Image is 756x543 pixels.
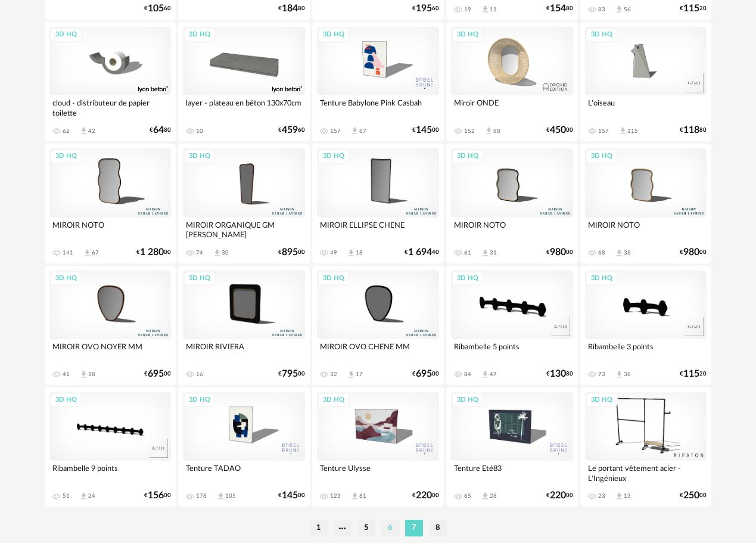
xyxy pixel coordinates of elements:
a: 3D HQ Tenture Eté83 65 Download icon 28 €22000 [446,387,578,507]
span: 64 [153,126,164,134]
div: 157 [330,128,341,135]
div: Tenture Babylone Pink Casbah [317,95,439,119]
div: cloud - distributeur de papier toilette [49,95,172,119]
a: 3D HQ MIROIR OVO CHENE MM 32 Download icon 17 €69500 [312,266,444,385]
span: 195 [416,5,432,13]
a: 3D HQ Tenture Babylone Pink Casbah 157 Download icon 87 €14500 [312,22,444,141]
div: MIROIR NOTO [451,218,573,241]
span: 145 [416,126,432,134]
div: € 00 [546,492,573,499]
a: 3D HQ MIROIR NOTO 61 Download icon 31 €98000 [446,144,578,263]
div: 32 [330,371,337,378]
div: Tenture TADAO [183,461,305,485]
span: Download icon [615,5,624,14]
div: MIROIR OVO NOYER MM [49,339,172,363]
span: 1 694 [408,249,432,256]
div: € 00 [680,492,707,499]
span: Download icon [347,249,356,257]
span: Download icon [79,126,88,135]
div: 3D HQ [183,393,216,408]
div: € 00 [680,249,707,256]
span: Download icon [484,126,493,135]
span: Download icon [79,492,88,501]
div: 123 [330,492,341,499]
div: 3D HQ [452,271,484,286]
div: € 40 [405,249,439,256]
div: € 00 [144,370,171,378]
a: 3D HQ L'oiseau 157 Download icon 115 €11880 [580,22,712,141]
div: 30 [222,249,229,256]
div: 87 [359,128,366,135]
span: Download icon [216,492,225,501]
span: 220 [416,492,432,499]
div: 115 [627,128,638,135]
span: 130 [550,370,566,378]
div: 3D HQ [318,271,350,286]
div: 3D HQ [586,27,618,42]
div: 3D HQ [452,393,484,408]
div: 3D HQ [50,393,82,408]
span: 450 [550,126,566,134]
div: 141 [63,249,73,256]
div: 67 [92,249,99,256]
span: 459 [282,126,298,134]
div: 3D HQ [183,149,216,164]
span: Download icon [481,370,490,379]
span: 154 [550,5,566,13]
a: 3D HQ Tenture Ulysse 123 Download icon 61 €22000 [312,387,444,507]
li: 5 [357,520,375,536]
div: 41 [63,371,70,378]
span: 980 [683,249,699,256]
a: 3D HQ Miroir ONDE 152 Download icon 88 €45000 [446,22,578,141]
div: Le portant vêtement acier - L'Ingénieux [585,461,707,485]
div: 62 [63,128,70,135]
div: € 80 [680,126,707,134]
span: 220 [550,492,566,499]
li: 7 [405,520,423,536]
a: 3D HQ Ribambelle 5 points 84 Download icon 47 €13080 [446,266,578,385]
div: 16 [196,371,203,378]
div: € 60 [144,5,171,13]
div: € 00 [546,126,573,134]
div: € 80 [150,126,171,134]
div: MIROIR OVO CHENE MM [317,339,439,363]
div: Tenture Eté83 [451,461,573,485]
span: Download icon [213,249,222,257]
span: Download icon [615,370,624,379]
div: MIROIR RIVIERA [183,339,305,363]
div: € 00 [412,370,439,378]
span: Download icon [347,370,356,379]
div: 83 [598,6,605,13]
span: Download icon [83,249,92,257]
div: 73 [598,371,605,378]
div: MIROIR ELLIPSE CHENE [317,218,439,241]
div: L'oiseau [585,95,707,119]
div: Ribambelle 3 points [585,339,707,363]
a: 3D HQ layer - plateau en béton 130x70cm 10 €45960 [178,22,310,141]
span: 695 [416,370,432,378]
div: 28 [490,492,497,499]
div: 3D HQ [452,27,484,42]
div: 18 [88,371,95,378]
div: 74 [196,249,203,256]
div: Ribambelle 5 points [451,339,573,363]
a: 3D HQ Ribambelle 9 points 51 Download icon 24 €15600 [45,387,176,507]
div: 47 [490,371,497,378]
div: 18 [356,249,363,256]
div: 105 [225,492,236,499]
span: Download icon [618,126,627,135]
div: MIROIR NOTO [585,218,707,241]
div: € 80 [546,5,573,13]
a: 3D HQ MIROIR NOTO 68 Download icon 38 €98000 [580,144,712,263]
div: 13 [624,492,631,499]
div: 65 [464,492,471,499]
div: Ribambelle 9 points [49,461,172,485]
a: 3D HQ MIROIR OVO NOYER MM 41 Download icon 18 €69500 [45,266,176,385]
span: 118 [683,126,699,134]
div: 3D HQ [318,393,350,408]
div: 3D HQ [50,27,82,42]
div: 10 [196,128,203,135]
div: 68 [598,249,605,256]
div: € 80 [278,5,305,13]
span: 105 [148,5,164,13]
